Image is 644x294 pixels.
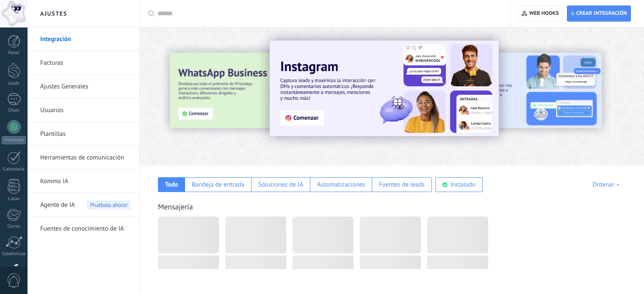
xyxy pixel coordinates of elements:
div: Listas [2,196,26,202]
li: Usuarios [28,99,139,122]
a: Facturas [40,51,131,75]
a: Kommo IA [40,170,131,193]
a: Plantillas [40,122,131,146]
li: Facturas [28,51,139,75]
span: Web hooks [529,10,559,17]
div: Bandeja de entrada [192,181,244,189]
li: Herramientas de comunicación [28,146,139,170]
a: Integración [40,27,131,51]
button: Web hooks [518,5,562,22]
div: Chats [2,108,26,113]
div: Correo [2,224,26,229]
div: Panel [2,50,26,56]
a: Fuentes de conocimiento de IA [40,217,131,241]
div: Estadísticas [2,251,26,257]
button: Crear integración [567,5,631,22]
span: Pruébalo ahora! [87,201,131,209]
div: Ordenar [592,181,622,189]
img: Slide 2 [421,53,602,128]
div: WhatsApp [2,136,26,144]
div: Instalado [451,181,475,189]
a: Agente de IA Pruébalo ahora! [40,193,131,217]
span: Agente de IA [40,193,75,217]
li: Kommo IA [28,170,139,193]
span: Crear integración [576,10,627,17]
a: Ajustes Generales [40,75,131,99]
div: Leads [2,81,26,86]
li: Integración [28,27,139,51]
div: Soluciones de IA [258,181,303,189]
li: Ajustes Generales [28,75,139,99]
a: Herramientas de comunicación [40,146,131,170]
div: Fuentes de leads [379,181,425,189]
img: Slide 3 [170,53,350,128]
li: Fuentes de conocimiento de IA [28,217,139,240]
div: Todo [165,181,178,189]
img: Slide 1 [270,41,499,136]
a: Mensajería [158,202,193,212]
li: Agente de IA [28,193,139,217]
li: Plantillas [28,122,139,146]
div: Calendario [2,167,26,172]
div: Automatizaciones [317,181,365,189]
a: Usuarios [40,99,131,122]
